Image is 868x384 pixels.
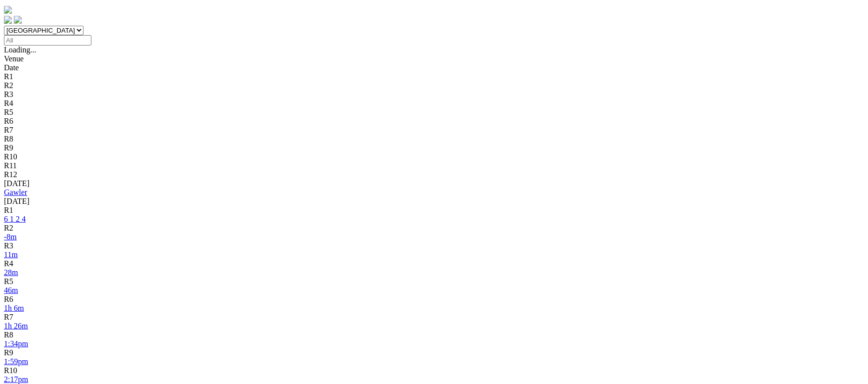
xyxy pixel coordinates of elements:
div: R10 [4,152,864,161]
div: R12 [4,170,864,179]
div: [DATE] [4,197,864,206]
a: 46m [4,286,18,294]
a: -8m [4,233,17,241]
a: 1:59pm [4,357,28,366]
div: R6 [4,295,864,304]
div: R2 [4,81,864,90]
div: Date [4,63,864,72]
a: 1:34pm [4,339,28,348]
div: R1 [4,72,864,81]
div: R9 [4,144,864,152]
img: twitter.svg [14,16,22,24]
div: [DATE] [4,179,864,188]
input: Select date [4,35,91,46]
div: R7 [4,126,864,135]
div: R10 [4,366,864,375]
div: R4 [4,259,864,268]
a: 6 1 2 4 [4,215,26,223]
img: logo-grsa-white.png [4,6,12,14]
div: R5 [4,277,864,286]
div: R2 [4,224,864,233]
div: R4 [4,99,864,108]
div: R3 [4,241,864,250]
div: R1 [4,206,864,215]
div: R11 [4,161,864,170]
div: R7 [4,313,864,322]
a: Gawler [4,188,27,196]
a: 1h 6m [4,304,24,312]
div: Venue [4,54,864,63]
a: 28m [4,268,18,277]
a: 1h 26m [4,322,28,330]
a: 2:17pm [4,375,28,384]
a: 11m [4,250,18,259]
div: R6 [4,117,864,126]
div: R8 [4,135,864,144]
div: R3 [4,90,864,99]
span: Loading... [4,46,36,54]
div: R9 [4,348,864,357]
div: R8 [4,331,864,339]
div: R5 [4,108,864,117]
img: facebook.svg [4,16,12,24]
